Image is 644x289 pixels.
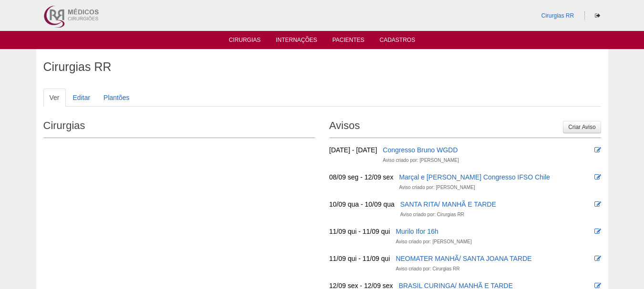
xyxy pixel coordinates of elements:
[329,199,395,209] div: 10/09 qua - 10/09 qua
[97,89,135,107] a: Plantões
[383,146,458,154] a: Congresso Bruno WGDD
[329,145,378,155] div: [DATE] - [DATE]
[399,173,550,181] a: Marçal e [PERSON_NAME] Congresso IFSO Chile
[594,255,601,262] i: Editar
[332,37,364,46] a: Pacientes
[329,254,390,263] div: 11/09 qui - 11/09 qui
[43,61,601,73] h1: Cirurgias RR
[329,227,390,236] div: 11/09 qui - 11/09 qui
[399,183,475,192] div: Aviso criado por: [PERSON_NAME]
[400,200,496,208] a: SANTA RITA/ MANHÃ E TARDE
[400,210,464,219] div: Aviso criado por: Cirurgias RR
[594,201,601,208] i: Editar
[594,228,601,235] i: Editar
[329,172,394,182] div: 08/09 seg - 12/09 sex
[594,147,601,153] i: Editar
[43,89,66,107] a: Ver
[396,228,438,235] a: Murilo Ifor 16h
[594,282,601,289] i: Editar
[229,37,261,46] a: Cirurgias
[43,116,315,138] h2: Cirurgias
[595,13,600,19] i: Sair
[563,121,601,133] a: Criar Aviso
[329,116,601,138] h2: Avisos
[379,37,415,46] a: Cadastros
[396,255,532,262] a: NEOMATER MANHÃ/ SANTA JOANA TARDE
[594,174,601,180] i: Editar
[67,89,97,107] a: Editar
[396,264,460,274] div: Aviso criado por: Cirurgias RR
[276,37,317,46] a: Internações
[383,156,459,165] div: Aviso criado por: [PERSON_NAME]
[396,237,471,247] div: Aviso criado por: [PERSON_NAME]
[541,12,574,19] a: Cirurgias RR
